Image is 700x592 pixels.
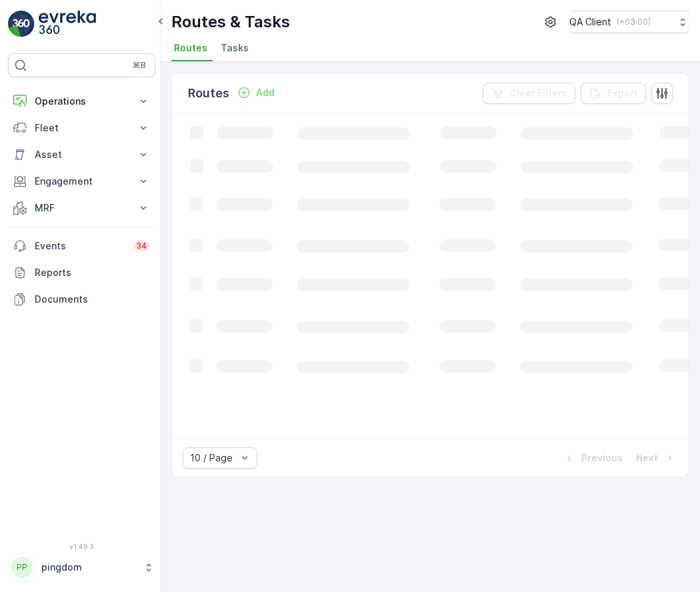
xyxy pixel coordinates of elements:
button: Operations [8,88,155,115]
button: QA Client(+03:00) [569,11,689,33]
button: PPpingdom [8,553,155,581]
p: Events [35,239,125,253]
button: Clear Filters [483,83,575,104]
p: Documents [35,293,150,306]
img: logo [8,11,35,37]
p: pingdom [41,561,137,574]
p: MRF [35,201,129,215]
button: Fleet [8,115,155,141]
p: Fleet [35,121,129,135]
a: Documents [8,286,155,313]
button: Engagement [8,168,155,195]
span: Routes [174,41,207,55]
button: Asset [8,141,155,168]
p: Clear Filters [509,87,567,100]
p: Previous [581,451,623,465]
p: Routes & Tasks [171,11,290,33]
p: QA Client [569,15,611,29]
p: Engagement [35,175,129,188]
p: Export [607,87,638,100]
a: Reports [8,259,155,286]
button: Previous [561,450,624,466]
p: Add [256,86,275,99]
a: Events34 [8,233,155,259]
button: MRF [8,195,155,221]
p: Routes [188,84,229,103]
img: logo_light-DOdMpM7g.png [39,11,96,37]
p: Operations [35,95,129,108]
button: Export [581,83,646,104]
span: Tasks [221,41,249,55]
p: Asset [35,148,129,161]
p: 34 [136,241,147,251]
button: Next [635,450,678,466]
p: ( +03:00 ) [617,17,651,27]
p: ⌘B [133,60,146,71]
span: v 1.49.3 [8,543,155,551]
button: Add [232,85,280,101]
p: Next [636,451,658,465]
div: PP [11,557,33,578]
p: Reports [35,266,150,279]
